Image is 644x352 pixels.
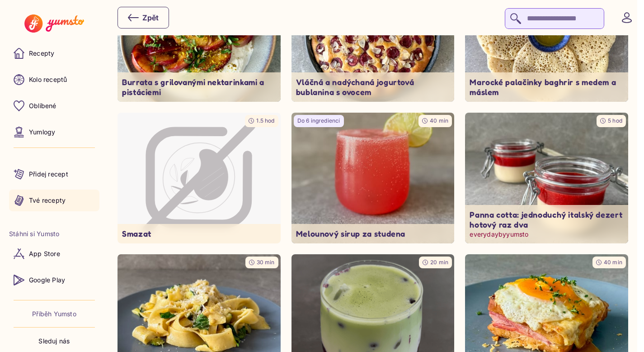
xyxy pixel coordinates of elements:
[9,121,99,143] a: Yumlogy
[430,259,448,266] span: 20 min
[29,75,67,84] p: Kolo receptů
[608,117,622,124] span: 5 hod
[9,69,99,90] a: Kolo receptů
[465,113,628,243] a: undefined5 hodPanna cotta: jednoduchý italský dezert hotový raz dvaeverydaybyyumsto
[29,276,65,285] p: Google Play
[32,309,76,319] a: Příběh Yumsto
[122,228,276,239] p: Smazat
[9,95,99,117] a: Oblíbené
[291,113,455,243] a: undefinedDo 6 ingrediencí40 minMelounový sirup za studena
[9,243,99,265] a: App Store
[24,14,84,33] img: Yumsto logo
[29,128,55,137] p: Yumlogy
[291,113,455,243] img: undefined
[470,209,624,230] p: Panna cotta: jednoduchý italský dezert hotový raz dva
[296,228,450,239] p: Melounový sirup za studena
[297,117,340,125] p: Do 6 ingrediencí
[29,196,66,205] p: Tvé recepty
[9,190,99,211] a: Tvé recepty
[430,117,448,124] span: 40 min
[296,77,450,97] p: Vláčná a nadýchaná jogurtová bublanina s ovocem
[9,163,99,185] a: Přidej recept
[256,117,274,124] span: 1.5 hod
[29,101,56,110] p: Oblíbené
[38,337,70,346] p: Sleduj nás
[118,113,281,243] a: Image not available1.5 hodSmazat
[29,170,68,179] p: Přidej recept
[9,269,99,291] a: Google Play
[470,230,624,239] p: everydaybyyumsto
[257,259,275,266] span: 30 min
[118,7,169,29] button: Zpět
[128,12,159,23] div: Zpět
[118,113,281,243] div: Image not available
[461,109,632,247] img: undefined
[470,77,624,97] p: Marocké palačinky baghrir s medem a máslem
[604,259,622,266] span: 40 min
[9,43,99,64] a: Recepty
[122,77,276,97] p: Burrata s grilovanými nektarinkami a pistáciemi
[29,49,54,58] p: Recepty
[29,249,60,258] p: App Store
[9,229,99,238] li: Stáhni si Yumsto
